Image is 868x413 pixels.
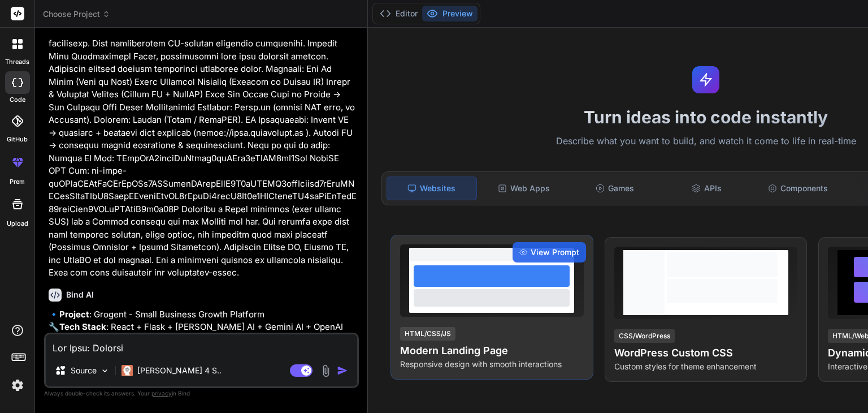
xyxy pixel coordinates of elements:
[43,8,110,20] span: Choose Project
[387,177,477,200] div: Websites
[337,365,348,376] img: icon
[753,177,843,200] div: Components
[422,6,478,21] button: Preview
[151,390,172,397] span: privacy
[614,361,798,372] p: Custom styles for theme enhancement
[479,177,568,200] div: Web Apps
[59,321,106,332] strong: Tech Stack
[71,365,97,376] p: Source
[5,57,29,67] label: threads
[66,289,94,300] h6: Bind AI
[10,177,25,187] label: prem
[614,345,798,361] h4: WordPress Custom CSS
[8,376,27,395] img: settings
[375,6,422,21] button: Editor
[7,135,28,144] label: GitHub
[59,309,89,320] strong: Project
[10,95,25,105] label: code
[570,177,659,200] div: Games
[137,365,222,376] p: [PERSON_NAME] 4 S..
[400,343,584,359] h4: Modern Landing Page
[121,365,133,376] img: Claude 4 Sonnet
[49,308,357,347] p: 🔹 : Grogent - Small Business Growth Platform 🔧 : React + Flask + [PERSON_NAME] AI + Gemini AI + O...
[614,329,675,343] div: CSS/WordPress
[400,327,455,341] div: HTML/CSS/JS
[319,364,332,377] img: attachment
[531,247,579,258] span: View Prompt
[7,219,28,229] label: Upload
[400,359,584,370] p: Responsive design with smooth interactions
[44,388,359,399] p: Always double-check its answers. Your in Bind
[662,177,751,200] div: APIs
[100,366,110,376] img: Pick Models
